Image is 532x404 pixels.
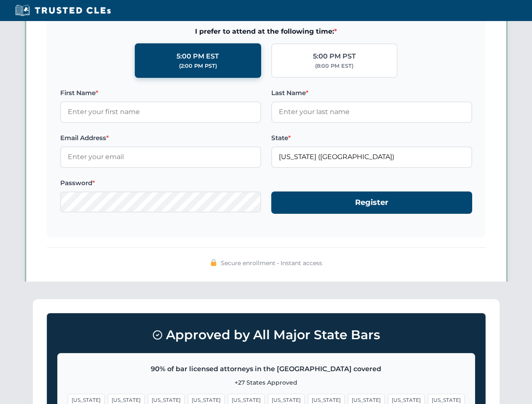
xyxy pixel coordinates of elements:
[68,378,465,387] p: +27 States Approved
[315,62,353,70] div: (8:00 PM EST)
[271,146,472,167] input: Florida (FL)
[271,88,472,98] label: Last Name
[210,259,217,266] img: 🔒
[176,51,219,62] div: 5:00 PM EST
[57,324,475,346] h3: Approved by All Major State Bars
[179,62,217,70] div: (2:00 PM PST)
[271,191,472,214] button: Register
[221,258,322,268] span: Secure enrollment • Instant access
[60,88,261,98] label: First Name
[13,4,113,17] img: Trusted CLEs
[313,51,356,62] div: 5:00 PM PST
[60,26,472,37] span: I prefer to attend at the following time:
[60,101,261,122] input: Enter your first name
[60,133,261,143] label: Email Address
[68,364,465,375] p: 90% of bar licensed attorneys in the [GEOGRAPHIC_DATA] covered
[60,178,261,188] label: Password
[271,101,472,122] input: Enter your last name
[271,133,472,143] label: State
[60,146,261,167] input: Enter your email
